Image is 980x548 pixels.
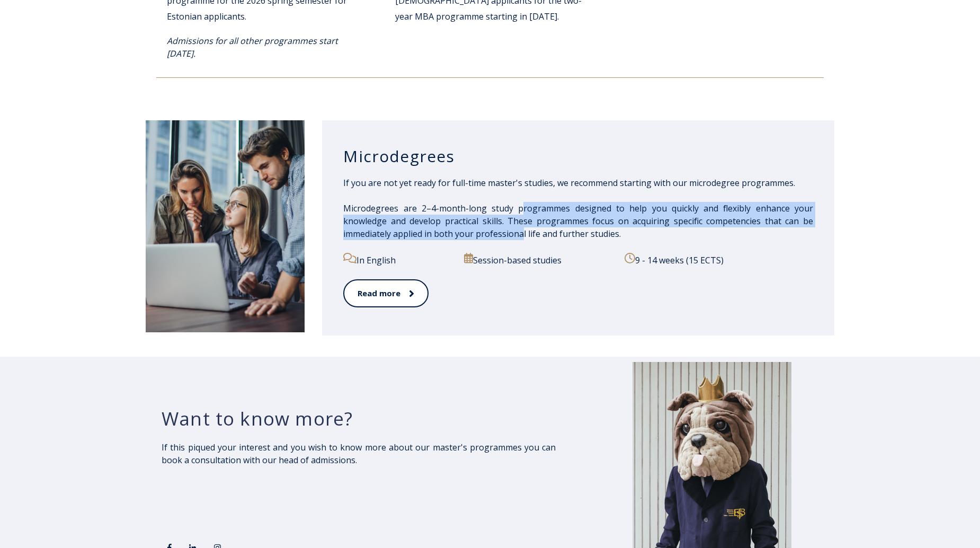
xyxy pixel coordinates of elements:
h3: Microdegrees [343,146,813,166]
p: If this piqued your interest and you wish to know more about our master's programmes you can book... [162,441,556,466]
p: Session-based studies [464,253,612,267]
p: In English [343,253,452,267]
p: 9 - 14 weeks (15 ECTS) [625,253,813,267]
a: Read more [343,279,429,307]
h3: Want to know more? [162,407,556,430]
iframe: Embedded CTA [162,479,286,511]
span: If you are not yet ready for full-time master's studies, we recommend starting with our microdegr... [343,177,795,189]
img: iStock-1320775580-1 [146,120,305,332]
i: Admissions for all other programmes start [DATE]. [167,35,338,59]
span: Microdegrees are 2–4-month-long study programmes designed to help you quickly and flexibly enhanc... [343,202,813,240]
